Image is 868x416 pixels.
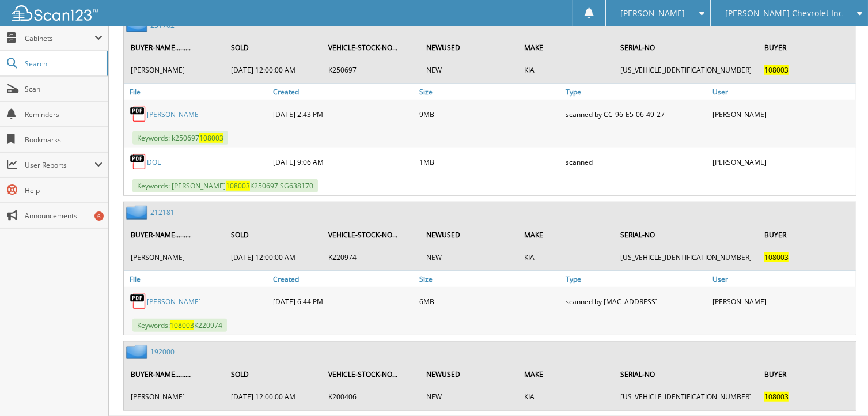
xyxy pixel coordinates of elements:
a: Size [416,84,563,100]
td: K250697 [323,60,419,80]
span: Reminders [25,109,103,119]
th: MAKE [518,223,613,247]
span: 108003 [170,320,194,330]
div: scanned by [MAC_ADDRESS] [563,290,710,313]
div: [PERSON_NAME] [710,150,856,173]
td: [DATE] 12:00:00 AM [225,387,321,406]
a: Created [270,271,416,287]
td: KIA [518,60,613,80]
span: Announcements [25,211,103,221]
div: [DATE] 2:43 PM [270,103,416,126]
th: SERIAL-NO [615,36,757,59]
span: Keywords: k250697 [132,131,228,145]
th: SERIAL-NO [615,362,757,386]
img: PDF.png [130,153,147,171]
span: 108003 [764,65,789,75]
th: NEWUSED [420,36,517,59]
a: User [710,271,856,287]
img: PDF.png [130,293,147,310]
span: 108003 [226,181,250,191]
div: [PERSON_NAME] [710,103,856,126]
th: VEHICLE-STOCK-NO... [323,223,419,247]
span: [PERSON_NAME] Chevrolet Inc [725,10,843,17]
td: NEW [420,387,517,406]
a: DOL [147,157,161,167]
a: File [124,271,270,287]
td: [PERSON_NAME] [125,60,224,80]
img: folder2.png [126,205,150,220]
a: User [710,84,856,100]
th: BUYER-NAME......... [125,36,224,59]
td: [DATE] 12:00:00 AM [225,248,321,267]
span: Scan [25,84,103,94]
th: NEWUSED [420,223,517,247]
a: [PERSON_NAME] [147,109,201,119]
td: [PERSON_NAME] [125,248,224,267]
a: Type [563,84,710,100]
span: Help [25,186,103,195]
span: Keywords: K220974 [132,319,227,332]
td: [DATE] 12:00:00 AM [225,60,321,80]
div: [DATE] 9:06 AM [270,150,416,173]
td: [US_VEHICLE_IDENTIFICATION_NUMBER] [615,60,757,80]
span: Search [25,59,101,69]
span: [PERSON_NAME] [620,10,685,17]
span: 108003 [764,252,789,262]
div: [PERSON_NAME] [710,290,856,313]
div: scanned [563,150,710,173]
span: 108003 [199,133,223,143]
th: BUYER [759,362,855,386]
div: 6MB [416,290,563,313]
th: SOLD [225,223,321,247]
td: KIA [518,387,613,406]
th: MAKE [518,36,613,59]
th: MAKE [518,362,613,386]
img: PDF.png [130,105,147,123]
img: folder2.png [126,345,150,359]
div: [DATE] 6:44 PM [270,290,416,313]
td: [US_VEHICLE_IDENTIFICATION_NUMBER] [615,248,757,267]
div: 6 [94,211,104,221]
th: VEHICLE-STOCK-NO... [323,362,419,386]
a: [PERSON_NAME] [147,297,201,307]
a: File [124,84,270,100]
a: 192000 [150,347,175,357]
span: 108003 [764,392,789,402]
th: NEWUSED [420,362,517,386]
td: KIA [518,248,613,267]
a: 212181 [150,207,175,217]
td: [PERSON_NAME] [125,387,224,406]
a: Type [563,271,710,287]
th: SERIAL-NO [615,223,757,247]
span: Keywords: [PERSON_NAME] K250697 SG638170 [132,179,318,192]
th: BUYER [759,36,855,59]
th: BUYER-NAME......... [125,362,224,386]
th: BUYER [759,223,855,247]
td: K200406 [323,387,419,406]
th: VEHICLE-STOCK-NO... [323,36,419,59]
span: Cabinets [25,33,94,43]
div: 9MB [416,103,563,126]
div: 1MB [416,150,563,173]
div: scanned by CC-96-E5-06-49-27 [563,103,710,126]
td: NEW [420,60,517,80]
a: Size [416,271,563,287]
span: Bookmarks [25,135,103,145]
td: NEW [420,248,517,267]
td: [US_VEHICLE_IDENTIFICATION_NUMBER] [615,387,757,406]
td: K220974 [323,248,419,267]
span: User Reports [25,160,94,170]
th: SOLD [225,36,321,59]
img: scan123-logo-white.svg [12,5,98,21]
th: BUYER-NAME......... [125,223,224,247]
th: SOLD [225,362,321,386]
a: Created [270,84,416,100]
